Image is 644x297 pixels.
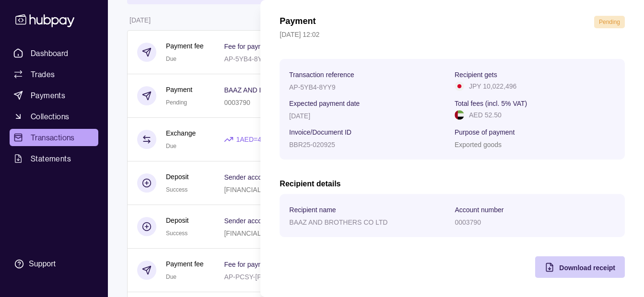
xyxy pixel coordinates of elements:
[455,206,503,214] p: Account number
[289,71,354,79] p: Transaction reference
[455,218,481,226] p: 0003790
[280,179,625,189] h2: Recipient details
[280,16,316,28] h1: Payment
[559,264,615,272] span: Download receipt
[469,81,516,91] p: JPY 10,022,496
[289,206,336,214] p: Recipient name
[280,29,625,40] p: [DATE] 12:02
[469,110,502,120] p: AED 52.50
[455,81,464,91] img: jp
[455,141,502,148] p: Exported goods
[599,19,620,25] span: Pending
[455,128,515,136] p: Purpose of payment
[289,141,335,148] p: BBR25-020925
[455,100,527,107] p: Total fees (incl. 5% VAT)
[455,71,497,79] p: Recipient gets
[535,256,625,278] button: Download receipt
[455,110,464,120] img: ae
[289,83,336,91] p: AP-5YB4-8YY9
[289,112,310,120] p: [DATE]
[289,128,351,136] p: Invoice/Document ID
[289,100,360,107] p: Expected payment date
[289,218,387,226] p: BAAZ AND BROTHERS CO LTD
